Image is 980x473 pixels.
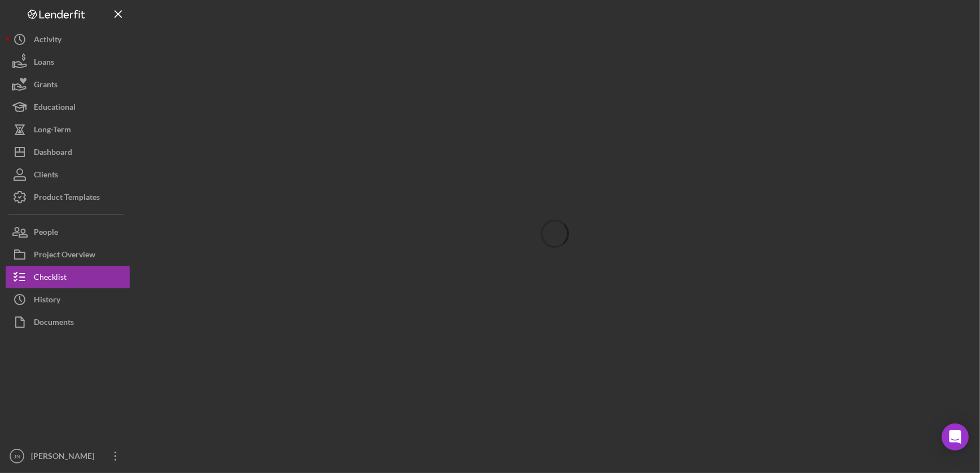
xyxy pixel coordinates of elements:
[6,288,130,311] button: History
[34,28,61,53] div: Activity
[34,118,71,144] div: Long-Term
[34,186,100,211] div: Product Templates
[6,96,130,118] button: Educational
[6,141,130,163] button: Dashboard
[942,423,969,450] div: Open Intercom Messenger
[34,73,58,99] div: Grants
[28,445,101,470] div: [PERSON_NAME]
[6,51,130,73] button: Loans
[6,186,130,208] button: Product Templates
[6,118,130,141] button: Long-Term
[34,266,67,291] div: Checklist
[34,311,74,336] div: Documents
[6,221,130,243] button: People
[6,311,130,333] button: Documents
[6,445,130,467] button: JN[PERSON_NAME]
[34,141,72,166] div: Dashboard
[14,453,20,459] text: JN
[34,163,58,189] div: Clients
[6,163,130,186] button: Clients
[34,221,58,246] div: People
[34,243,95,269] div: Project Overview
[6,266,130,288] button: Checklist
[34,288,60,314] div: History
[6,243,130,266] button: Project Overview
[6,73,130,96] button: Grants
[34,51,54,76] div: Loans
[6,28,130,51] button: Activity
[34,96,76,121] div: Educational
